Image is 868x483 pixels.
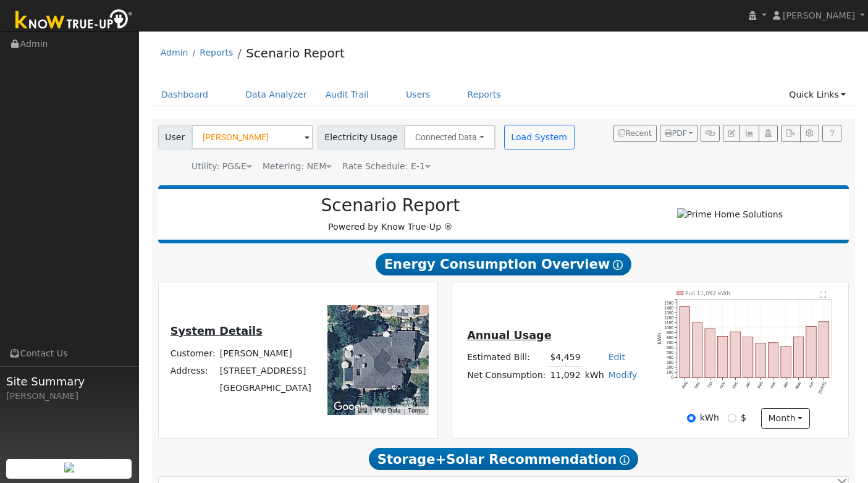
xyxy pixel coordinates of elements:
i: Show Help [613,260,623,270]
a: Users [397,83,440,106]
text: Oct [707,380,714,388]
input: $ [728,414,736,422]
a: Help Link [822,125,841,142]
text: 800 [667,335,673,340]
a: Quick Links [780,83,855,106]
td: Address: [168,362,217,379]
td: Estimated Bill: [465,349,548,367]
a: Dashboard [152,83,218,106]
text:  [821,292,827,298]
text: 400 [667,355,673,359]
td: [PERSON_NAME] [217,345,313,362]
text: 700 [667,340,673,345]
rect: onclick="" [718,337,728,378]
text: 600 [667,345,673,350]
a: Scenario Report [246,46,345,61]
td: Customer: [168,345,217,362]
text: Aug [681,380,688,389]
text: May [794,380,803,390]
td: $4,459 [548,349,583,367]
text: 200 [667,365,673,369]
div: Metering: NEM [263,160,332,173]
rect: onclick="" [819,322,829,378]
span: Electricity Usage [318,125,405,149]
rect: onclick="" [794,337,804,377]
text: 500 [667,350,673,355]
text: Jan [744,380,751,388]
rect: onclick="" [806,326,816,377]
button: Connected Data [404,125,495,149]
rect: onclick="" [730,332,740,377]
rect: onclick="" [769,343,778,378]
button: Generate Report Link [701,125,720,142]
button: Settings [800,125,819,142]
img: retrieve [64,463,74,472]
a: Reports [458,83,510,106]
text: [DATE] [818,380,828,394]
text: Mar [770,380,777,389]
img: Know True-Up [9,7,139,35]
u: Annual Usage [467,329,551,342]
a: Audit Trail [316,83,378,106]
input: Select a User [192,125,313,149]
label: kWh [700,411,719,424]
text: 1100 [664,321,673,325]
a: Modify [609,370,638,380]
text: 900 [667,330,673,335]
div: Powered by Know True-Up ® [164,195,617,233]
text: kWh [657,332,662,345]
img: Google [331,399,371,415]
a: Reports [200,48,233,57]
button: Map Data [374,406,400,415]
i: Show Help [620,455,630,465]
td: Net Consumption: [465,366,548,384]
span: Site Summary [6,373,132,390]
text: 1300 [664,311,673,315]
a: Admin [161,48,188,57]
text: Apr [783,380,790,388]
span: Energy Consumption Overview [376,253,631,275]
text: Nov [718,380,726,389]
rect: onclick="" [756,343,765,378]
button: Multi-Series Graph [739,125,759,142]
span: Alias: E1 [342,161,431,171]
button: Load System [504,125,575,149]
input: kWh [687,414,696,422]
button: Recent [613,125,657,142]
text: 100 [667,371,673,375]
button: PDF [660,125,697,142]
u: System Details [171,325,263,337]
h2: Scenario Report [171,195,610,216]
button: Keyboard shortcuts [358,406,367,415]
td: [STREET_ADDRESS] [217,362,313,379]
button: month [761,408,810,429]
text: Dec [731,380,739,389]
label: $ [741,411,746,424]
span: Storage+Solar Recommendation [369,448,638,470]
td: 11,092 [548,366,583,384]
rect: onclick="" [680,306,689,377]
span: User [158,125,192,149]
span: PDF [665,129,687,138]
text: 300 [667,360,673,364]
a: Open this area in Google Maps (opens a new window) [331,399,371,415]
text: 1500 [664,301,673,305]
text: Sep [693,380,701,389]
div: Utility: PG&E [192,160,252,173]
text: 1400 [664,306,673,310]
text: 1000 [664,325,673,330]
div: [PERSON_NAME] [6,390,132,403]
text: Feb [757,380,764,389]
rect: onclick="" [781,346,791,378]
button: Login As [759,125,778,142]
rect: onclick="" [743,337,753,378]
td: kWh [583,366,606,384]
rect: onclick="" [693,322,702,378]
text: 1200 [664,316,673,320]
a: Terms [408,407,425,414]
img: Prime Home Solutions [677,208,783,221]
a: Edit [609,352,625,362]
button: Edit User [723,125,740,142]
td: [GEOGRAPHIC_DATA] [217,379,313,397]
rect: onclick="" [705,329,715,377]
